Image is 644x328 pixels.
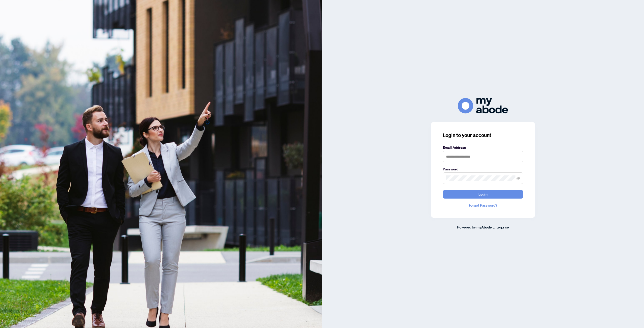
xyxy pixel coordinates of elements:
span: Powered by [457,225,476,229]
span: Login [478,190,488,198]
span: Enterprise [493,225,509,229]
h3: Login to your account [443,132,523,139]
label: Email Address [443,145,523,150]
img: ma-logo [458,98,508,113]
a: Forgot Password? [443,203,523,208]
a: myAbode [476,224,492,230]
label: Password [443,166,523,172]
button: Login [443,190,523,199]
span: eye-invisible [516,176,520,180]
